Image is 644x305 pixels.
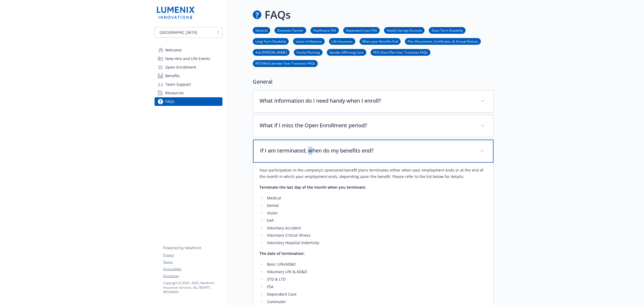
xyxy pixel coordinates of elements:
a: Health Savings Account [384,28,425,33]
a: PEO Short Plan Year Transition FAQs [371,50,430,55]
a: New Hire and Life Events [155,54,222,63]
li: Voluntary Hospital Indemnity [265,240,487,246]
span: FAQs [165,97,174,106]
span: Resources [165,89,184,97]
a: Resources [155,89,222,97]
a: Terms [163,260,222,265]
a: Domestic Partner [275,28,306,33]
a: Short Term Disability [429,28,466,33]
div: What if I miss the Open Enrollment period? [253,115,493,137]
h1: FAQs [265,7,291,23]
li: Commuter [265,299,487,305]
p: Your participation in the company’s sponsored benefit plans terminates either when your employmen... [259,167,487,180]
span: Benefits [165,72,180,80]
div: What information do I need handy when I enroll? [253,90,493,112]
a: Team Support [155,80,222,89]
li: Dependent Care [265,291,487,297]
a: Leave of Absence [293,39,325,44]
p: General [253,78,494,86]
a: Privacy [163,253,222,258]
a: Gender Affirming Care [327,50,366,55]
a: Accessibility [163,267,222,271]
a: When your Benefits End [360,39,401,44]
span: [GEOGRAPHIC_DATA] [160,29,197,35]
span: Welcome [165,46,182,54]
li: Voluntary Critical Illness [265,232,487,239]
li: Vision [265,210,487,216]
li: Medical [265,195,487,201]
a: Plan Documents, Certificates, & Annual Notices [405,39,481,44]
span: New Hire and Life Events [165,54,210,63]
strong: Terminate the last day of the month when you terminate: [259,185,366,190]
a: Life Insurance [329,39,355,44]
a: Long Term Disability [253,39,289,44]
div: If I am terminated, when do my benefits end? [253,140,493,163]
li: Basic Life/AD&D [265,261,487,267]
a: Benefits [155,72,222,80]
a: FAQs [155,97,222,106]
li: STD & LTD [265,276,487,282]
li: Voluntary Accident [265,225,487,231]
span: [GEOGRAPHIC_DATA] [158,29,211,35]
a: Family Planning [294,50,323,55]
a: Welcome [155,46,222,54]
p: If I am terminated, when do my benefits end? [260,147,474,155]
li: Dental [265,202,487,209]
span: Team Support [165,80,191,89]
li: Voluntary Life & AD&D [265,269,487,275]
li: EAP [265,217,487,224]
a: Healthcare FSA [310,28,339,33]
a: Ask [PERSON_NAME] [253,50,290,55]
a: Disclaimer [163,274,222,278]
span: Open Enrollment [165,63,196,72]
a: Dependent Care FSA [343,28,380,33]
a: General [253,28,270,33]
p: Copyright © 2024 - 2025 , Newfront Insurance Services, ALL RIGHTS RESERVED [163,281,222,294]
strong: The date of termination: [259,251,305,256]
li: FSA [265,284,487,290]
a: Open Enrollment [155,63,222,72]
p: What information do I need handy when I enroll? [259,97,474,105]
a: PEO Mid-Calendar Year Transition FAQs [253,61,318,66]
p: What if I miss the Open Enrollment period? [259,121,474,129]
